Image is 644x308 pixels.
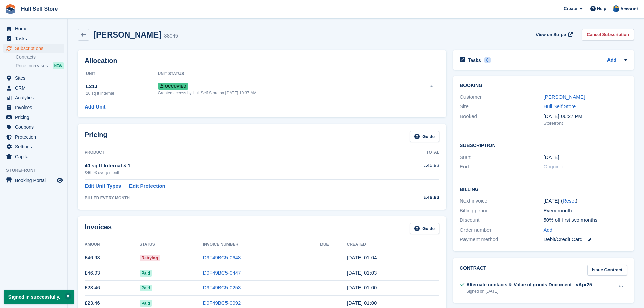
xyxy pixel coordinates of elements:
div: 50% off first two months [544,216,627,224]
div: £46.93 [382,194,439,202]
a: Add [544,226,553,234]
div: Next invoice [460,197,543,205]
span: Booking Portal [15,175,55,185]
td: £46.93 [85,265,140,281]
div: Every month [544,207,627,215]
div: Order number [460,226,543,234]
th: Unit [85,69,158,79]
span: Pricing [15,113,55,122]
a: menu [3,152,64,161]
a: Hull Self Store [18,3,61,15]
div: 0 [484,57,492,63]
div: L21J [86,82,158,90]
td: £23.46 [85,280,140,295]
a: [PERSON_NAME] [544,94,585,100]
a: Price increases NEW [16,62,64,69]
a: Add Unit [85,103,105,111]
div: NEW [53,62,64,69]
div: End [460,163,543,171]
a: Guide [410,223,439,234]
a: menu [3,142,64,151]
td: £46.93 [85,250,140,265]
div: Start [460,153,543,161]
a: Edit Protection [129,182,165,190]
h2: Billing [460,186,627,192]
a: menu [3,122,64,132]
div: £46.93 every month [85,170,382,176]
a: menu [3,113,64,122]
th: Invoice Number [203,239,320,250]
th: Due [320,239,347,250]
a: D9F49BC5-0447 [203,270,241,276]
span: Account [620,6,638,13]
a: Hull Self Store [544,103,576,109]
span: Occupied [158,83,188,90]
time: 2025-08-31 00:04:23 UTC [347,255,377,260]
td: £46.93 [382,158,439,179]
a: Reset [563,198,576,204]
span: Capital [15,152,55,161]
div: [DATE] ( ) [544,197,627,205]
h2: Subscription [460,142,627,148]
div: Signed on [DATE] [466,288,592,294]
a: menu [3,103,64,112]
a: Edit Unit Types [85,182,121,190]
span: Ongoing [544,164,563,169]
span: Tasks [15,34,55,43]
span: View on Stripe [536,31,566,38]
span: Storefront [6,167,67,174]
th: Product [85,147,382,158]
div: Customer [460,93,543,101]
a: Cancel Subscription [582,29,634,40]
div: Storefront [544,120,627,127]
span: Analytics [15,93,55,102]
a: menu [3,175,64,185]
th: Unit Status [158,69,404,79]
time: 2025-07-31 00:03:43 UTC [347,270,377,276]
a: menu [3,83,64,93]
span: Coupons [15,122,55,132]
span: Home [15,24,55,33]
a: Issue Contract [587,265,627,276]
img: Hull Self Store [613,5,619,12]
a: D9F49BC5-0648 [203,255,241,260]
a: D9F49BC5-0253 [203,285,241,290]
time: 2025-05-31 00:00:00 UTC [544,153,559,161]
div: Billing period [460,207,543,215]
div: [DATE] 06:27 PM [544,113,627,120]
div: Granted access by Hull Self Store on [DATE] 10:37 AM [158,90,404,96]
span: Create [564,5,577,12]
time: 2025-05-31 00:00:40 UTC [347,300,377,306]
a: Contracts [16,54,64,61]
span: Settings [15,142,55,151]
span: Protection [15,132,55,142]
h2: Tasks [468,57,481,63]
p: Signed in successfully. [4,290,74,304]
a: menu [3,73,64,83]
div: 40 sq ft Internal × 1 [85,162,382,170]
a: Guide [410,131,439,142]
span: Price increases [16,63,48,69]
a: D9F49BC5-0092 [203,300,241,306]
h2: Allocation [85,57,439,65]
span: Paid [140,270,152,277]
h2: Booking [460,83,627,88]
span: Paid [140,285,152,291]
th: Amount [85,239,140,250]
div: Site [460,103,543,111]
a: Preview store [56,176,64,184]
time: 2025-06-30 00:00:34 UTC [347,285,377,290]
span: Subscriptions [15,44,55,53]
div: 88045 [164,32,178,40]
h2: [PERSON_NAME] [93,30,161,39]
a: menu [3,24,64,33]
div: Booked [460,113,543,127]
span: Retrying [140,255,160,261]
h2: Contract [460,265,486,276]
span: Invoices [15,103,55,112]
a: View on Stripe [533,29,574,40]
span: Paid [140,300,152,307]
img: stora-icon-8386f47178a22dfd0bd8f6a31ec36ba5ce8667c1dd55bd0f319d3a0aa187defe.svg [5,4,16,14]
h2: Pricing [85,131,108,142]
div: Debit/Credit Card [544,236,627,243]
